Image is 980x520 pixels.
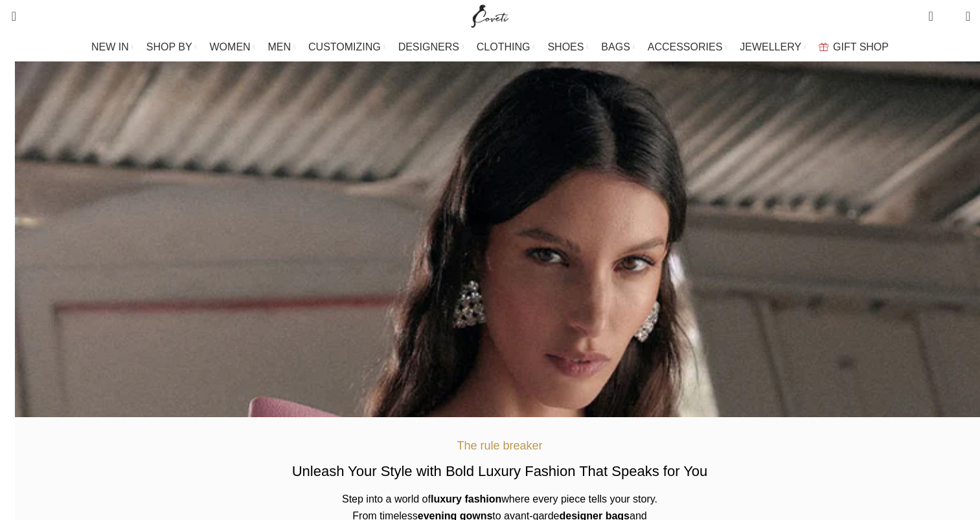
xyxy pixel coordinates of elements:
div: My Wishlist [943,3,956,29]
div: Main navigation [3,34,977,60]
a: SHOES [547,34,588,60]
span: SHOES [547,41,584,53]
span: CLOTHING [477,41,530,53]
a: NEW IN [91,34,133,60]
a: Search [3,3,16,29]
img: GiftBag [819,43,828,51]
a: 0 [922,3,939,29]
a: GIFT SHOP [819,34,889,60]
span: SHOP BY [146,41,192,53]
b: luxury fashion [431,493,501,504]
span: 0 [946,13,955,23]
span: GIFT SHOP [833,41,889,53]
a: DESIGNERS [398,34,464,60]
a: JEWELLERY [740,34,806,60]
a: MEN [268,34,295,60]
a: ACCESSORIES [648,34,727,60]
a: CLOTHING [477,34,535,60]
h2: Unleash Your Style with Bold Luxury Fashion That Speaks for You [292,462,708,482]
a: SHOP BY [146,34,197,60]
span: CUSTOMIZING [308,41,381,53]
span: DESIGNERS [398,41,459,53]
span: BAGS [601,41,630,53]
span: WOMEN [210,41,251,53]
span: JEWELLERY [740,41,801,53]
a: CUSTOMIZING [308,34,385,60]
span: ACCESSORIES [648,41,723,53]
span: NEW IN [91,41,129,53]
span: 0 [929,6,939,16]
a: Site logo [468,10,512,21]
a: WOMEN [210,34,255,60]
span: MEN [268,41,291,53]
a: BAGS [601,34,634,60]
